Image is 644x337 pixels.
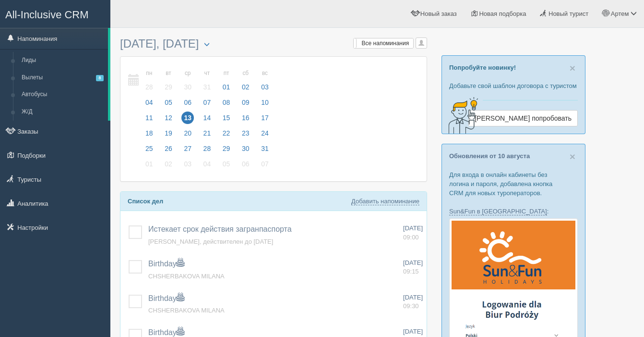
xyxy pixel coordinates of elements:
[179,64,197,97] a: ср 30
[201,69,214,77] small: чт
[162,81,175,93] span: 29
[403,293,423,311] a: [DATE] 09:30
[468,110,578,126] a: [PERSON_NAME] попробовать
[140,112,158,128] a: 11
[181,81,194,93] span: 30
[179,112,197,128] a: 13
[217,64,236,97] a: пт 01
[403,234,419,241] span: 09:00
[148,328,184,337] a: Birthday
[143,142,155,155] span: 25
[148,273,225,280] a: CHSHERBAKOVA MILANA
[179,128,197,143] a: 20
[17,69,108,87] a: Вылеты8
[140,159,158,174] a: 01
[239,112,252,124] span: 16
[148,260,184,268] a: Birthday
[239,127,252,139] span: 23
[549,10,588,17] span: Новый турист
[403,259,423,266] span: [DATE]
[220,96,233,109] span: 08
[162,127,175,139] span: 19
[201,158,214,170] span: 04
[162,69,175,77] small: вт
[181,96,194,109] span: 06
[449,208,547,215] a: Sun&Fun в [GEOGRAPHIC_DATA]
[201,127,214,139] span: 21
[143,69,155,77] small: пн
[570,62,575,74] span: ×
[143,158,155,170] span: 01
[259,69,271,77] small: вс
[220,69,233,77] small: пт
[449,81,578,90] p: Добавьте свой шаблон договора с туристом
[159,143,178,159] a: 26
[148,294,184,302] a: Birthday
[403,302,419,310] span: 09:30
[201,112,214,124] span: 14
[362,40,409,47] span: Все напоминания
[570,63,575,73] button: Close
[217,128,236,143] a: 22
[570,151,575,162] button: Close
[201,81,214,93] span: 31
[220,112,233,124] span: 15
[237,64,255,97] a: сб 02
[198,97,216,112] a: 07
[143,96,155,109] span: 04
[237,97,255,112] a: 09
[159,64,178,97] a: вт 29
[217,97,236,112] a: 08
[198,143,216,159] a: 28
[128,198,163,205] b: Список дел
[148,225,292,233] a: Истекает срок действия загранпаспорта
[239,142,252,155] span: 30
[140,128,158,143] a: 18
[449,152,530,160] a: Обновления от 10 августа
[449,170,578,198] p: Для входа в онлайн кабинеты без логина и пароля, добавлена кнопка CRM для новых туроператоров.
[159,112,178,128] a: 12
[611,10,629,17] span: Артем
[403,268,419,275] span: 09:15
[256,128,272,143] a: 24
[159,128,178,143] a: 19
[256,143,272,159] a: 31
[259,81,271,93] span: 03
[120,37,427,51] h3: [DATE], [DATE]
[259,158,271,170] span: 07
[239,81,252,93] span: 02
[201,142,214,155] span: 28
[442,96,480,135] img: creative-idea-2907357.png
[239,69,252,77] small: сб
[143,127,155,139] span: 18
[181,158,194,170] span: 03
[5,9,89,21] span: All-Inclusive CRM
[239,96,252,109] span: 09
[449,63,578,72] p: Попробуйте новинку!
[351,198,419,205] a: Добавить напоминание
[217,112,236,128] a: 15
[220,127,233,139] span: 22
[162,96,175,109] span: 05
[259,96,271,109] span: 10
[220,81,233,93] span: 01
[570,151,575,162] span: ×
[17,52,108,69] a: Лиды
[148,238,273,245] a: [PERSON_NAME], действителен до [DATE]
[449,207,578,216] p: :
[148,307,225,314] a: CHSHERBAKOVA MILANA
[181,112,194,124] span: 13
[159,97,178,112] a: 05
[403,294,423,301] span: [DATE]
[17,86,108,103] a: Автобусы
[217,143,236,159] a: 29
[403,225,423,232] span: [DATE]
[237,159,255,174] a: 06
[403,224,423,242] a: [DATE] 09:00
